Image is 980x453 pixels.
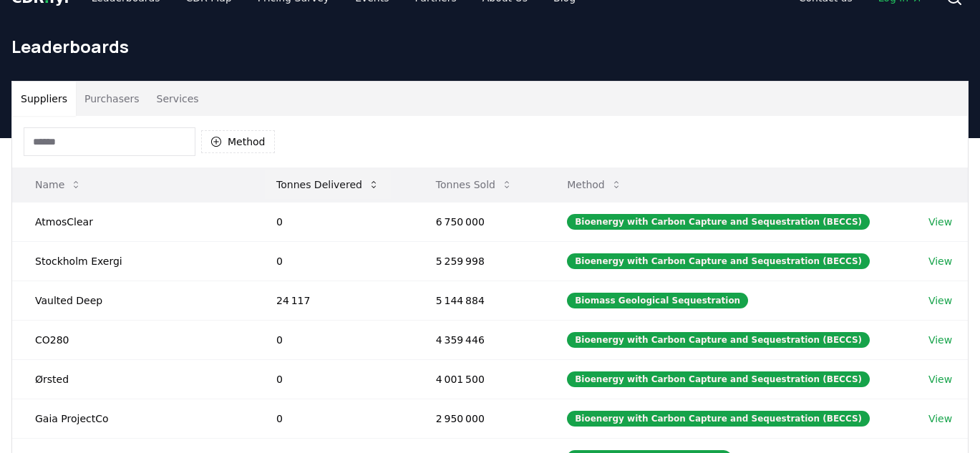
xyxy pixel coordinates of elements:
td: 24 117 [253,281,413,320]
td: AtmosClear [12,202,253,241]
td: 4 001 500 [413,359,544,399]
button: Method [201,130,275,153]
a: View [928,293,952,308]
a: View [928,372,952,386]
button: Suppliers [12,82,76,116]
button: Method [556,170,634,199]
td: Gaia ProjectCo [12,399,253,438]
td: 2 950 000 [413,399,544,438]
td: 6 750 000 [413,202,544,241]
div: Biomass Geological Sequestration [567,293,748,308]
button: Name [24,170,93,199]
td: 4 359 446 [413,320,544,359]
div: Bioenergy with Carbon Capture and Sequestration (BECCS) [567,253,870,269]
td: Ørsted [12,359,253,399]
a: View [928,254,952,268]
button: Services [148,82,208,116]
button: Purchasers [76,82,148,116]
td: Stockholm Exergi [12,241,253,281]
td: 0 [253,399,413,438]
td: 0 [253,359,413,399]
td: CO280 [12,320,253,359]
td: 5 259 998 [413,241,544,281]
div: Bioenergy with Carbon Capture and Sequestration (BECCS) [567,411,870,427]
a: View [928,333,952,347]
td: Vaulted Deep [12,281,253,320]
div: Bioenergy with Carbon Capture and Sequestration (BECCS) [567,214,870,230]
div: Bioenergy with Carbon Capture and Sequestration (BECCS) [567,332,870,348]
td: 0 [253,320,413,359]
button: Tonnes Delivered [265,170,391,199]
td: 5 144 884 [413,281,544,320]
a: View [928,215,952,229]
td: 0 [253,202,413,241]
h1: Leaderboards [11,35,969,58]
button: Tonnes Sold [424,170,524,199]
td: 0 [253,241,413,281]
div: Bioenergy with Carbon Capture and Sequestration (BECCS) [567,371,870,387]
a: View [928,411,952,426]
